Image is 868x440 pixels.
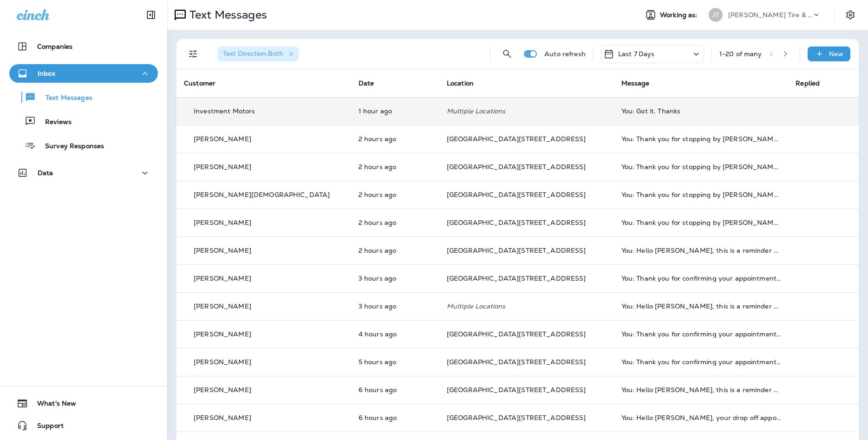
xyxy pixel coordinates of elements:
[447,163,586,171] span: [GEOGRAPHIC_DATA][STREET_ADDRESS]
[447,190,586,199] span: [GEOGRAPHIC_DATA][STREET_ADDRESS]
[621,191,781,198] div: You: Thank you for stopping by Jensen Tire & Auto - South 144th Street. Please take 30 seconds to...
[38,70,55,77] p: Inbox
[709,8,723,22] div: JT
[447,79,474,87] span: Location
[28,422,64,433] span: Support
[36,142,104,151] p: Survey Responses
[829,50,843,58] p: New
[447,274,586,282] span: [GEOGRAPHIC_DATA][STREET_ADDRESS]
[184,45,202,63] button: Filters
[621,414,781,421] div: You: Hello William, your drop off appointment at Jensen Tire & Auto is tomorrow. Reschedule? Call...
[621,135,781,143] div: You: Thank you for stopping by Jensen Tire & Auto - South 144th Street. Please take 30 seconds to...
[9,64,158,83] button: Inbox
[194,330,251,338] p: [PERSON_NAME]
[447,107,607,115] p: Multiple Locations
[544,50,586,58] p: Auto refresh
[359,107,432,115] p: Oct 2, 2025 01:26 PM
[359,163,432,171] p: Oct 2, 2025 12:58 PM
[447,358,586,366] span: [GEOGRAPHIC_DATA][STREET_ADDRESS]
[359,275,432,282] p: Oct 2, 2025 12:08 PM
[194,358,251,366] p: [PERSON_NAME]
[621,163,781,171] div: You: Thank you for stopping by Jensen Tire & Auto - South 144th Street. Please take 30 seconds to...
[36,94,92,103] p: Text Messages
[38,169,53,177] p: Data
[621,358,781,366] div: You: Thank you for confirming your appointment scheduled for 10/03/2025 10:00 AM with South 144th...
[9,37,158,56] button: Companies
[618,50,655,58] p: Last 7 Days
[9,87,158,107] button: Text Messages
[194,135,251,143] p: [PERSON_NAME]
[359,79,374,87] span: Date
[9,394,158,413] button: What's New
[728,11,812,19] p: [PERSON_NAME] Tire & Auto
[447,330,586,338] span: [GEOGRAPHIC_DATA][STREET_ADDRESS]
[9,136,158,155] button: Survey Responses
[359,191,432,198] p: Oct 2, 2025 12:58 PM
[359,219,432,226] p: Oct 2, 2025 12:58 PM
[28,400,76,411] span: What's New
[184,79,215,87] span: Customer
[223,49,283,58] span: Text Direction : Both
[194,275,251,282] p: [PERSON_NAME]
[621,330,781,338] div: You: Thank you for confirming your appointment scheduled for 10/03/2025 7:00 AM with South 144th ...
[447,386,586,394] span: [GEOGRAPHIC_DATA][STREET_ADDRESS]
[194,191,330,198] p: [PERSON_NAME][DEMOGRAPHIC_DATA]
[621,302,781,310] div: You: Hello John, this is a reminder of your scheduled appointment set for 10/03/2025 12:00 PM at ...
[359,135,432,143] p: Oct 2, 2025 12:58 PM
[9,416,158,435] button: Support
[138,6,164,24] button: Collapse Sidebar
[359,414,432,421] p: Oct 2, 2025 09:02 AM
[359,302,432,310] p: Oct 2, 2025 11:47 AM
[359,358,432,366] p: Oct 2, 2025 09:49 AM
[194,107,255,115] p: Investment Motors
[9,164,158,182] button: Data
[621,219,781,226] div: You: Thank you for stopping by Jensen Tire & Auto - South 144th Street. Please take 30 seconds to...
[194,247,251,254] p: [PERSON_NAME]
[447,246,586,255] span: [GEOGRAPHIC_DATA][STREET_ADDRESS]
[498,45,516,63] button: Search Messages
[217,46,299,61] div: Text Direction:Both
[842,7,859,23] button: Settings
[447,302,607,310] p: Multiple Locations
[621,247,781,254] div: You: Hello Brooke, this is a reminder of your scheduled appointment set for 10/03/2025 1:00 PM at...
[194,302,251,310] p: [PERSON_NAME]
[621,275,781,282] div: You: Thank you for confirming your appointment scheduled for 10/03/2025 9:00 AM with South 144th ...
[621,107,781,115] div: You: Got it. Thanks
[37,43,72,50] p: Companies
[621,79,650,87] span: Message
[194,219,251,226] p: [PERSON_NAME]
[447,135,586,143] span: [GEOGRAPHIC_DATA][STREET_ADDRESS]
[186,8,267,22] p: Text Messages
[359,330,432,338] p: Oct 2, 2025 11:19 AM
[359,386,432,394] p: Oct 2, 2025 09:02 AM
[719,50,762,58] div: 1 - 20 of many
[194,414,251,421] p: [PERSON_NAME]
[194,163,251,171] p: [PERSON_NAME]
[194,386,251,394] p: [PERSON_NAME]
[660,11,699,19] span: Working as:
[621,386,781,394] div: You: Hello Dawn, this is a reminder of your scheduled appointment set for 10/03/2025 8:00 AM at M...
[9,112,158,131] button: Reviews
[447,414,586,422] span: [GEOGRAPHIC_DATA][STREET_ADDRESS]
[796,79,820,87] span: Replied
[36,118,72,127] p: Reviews
[359,247,432,254] p: Oct 2, 2025 12:47 PM
[447,218,586,227] span: [GEOGRAPHIC_DATA][STREET_ADDRESS]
